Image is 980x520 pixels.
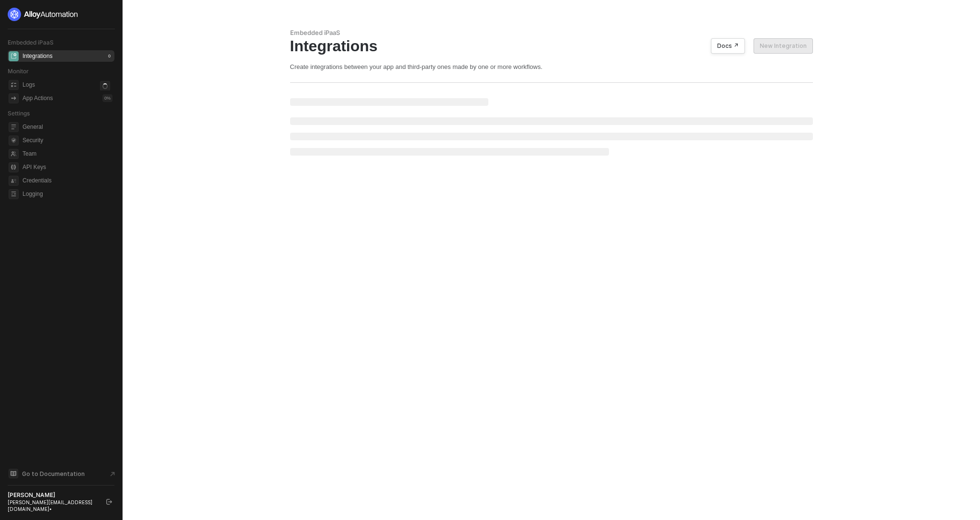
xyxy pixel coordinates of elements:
span: credentials [9,176,19,186]
span: Security [23,135,113,146]
span: integrations [9,51,19,61]
button: New Integration [754,38,813,54]
span: Team [23,148,113,159]
span: API Keys [23,161,113,173]
span: icon-logs [9,80,19,90]
span: General [23,121,113,133]
span: Credentials [23,175,113,186]
span: Monitor [8,68,29,75]
a: logo [8,8,114,21]
span: team [9,149,19,159]
span: security [9,136,19,146]
div: Docs ↗ [717,42,739,50]
div: [PERSON_NAME] [8,491,98,499]
span: logging [9,189,19,199]
span: Logging [23,188,113,200]
span: icon-app-actions [9,93,19,103]
div: Logs [23,81,35,89]
div: 0 [106,52,113,60]
span: Embedded iPaaS [8,39,54,46]
div: Integrations [290,37,813,55]
span: document-arrow [108,469,117,479]
span: general [9,122,19,132]
div: App Actions [23,94,53,102]
div: Embedded iPaaS [290,29,813,37]
span: documentation [9,469,18,478]
div: 0 % [102,94,113,102]
span: api-key [9,162,19,172]
div: [PERSON_NAME][EMAIL_ADDRESS][DOMAIN_NAME] • [8,499,98,512]
span: Settings [8,110,30,117]
img: logo [8,8,79,21]
div: Create integrations between your app and third-party ones made by one or more workflows. [290,63,813,71]
button: Docs ↗ [711,38,745,54]
span: Go to Documentation [22,470,85,478]
a: Knowledge Base [8,468,115,479]
div: Integrations [23,52,53,60]
span: logout [106,499,112,505]
span: icon-loader [100,81,110,91]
